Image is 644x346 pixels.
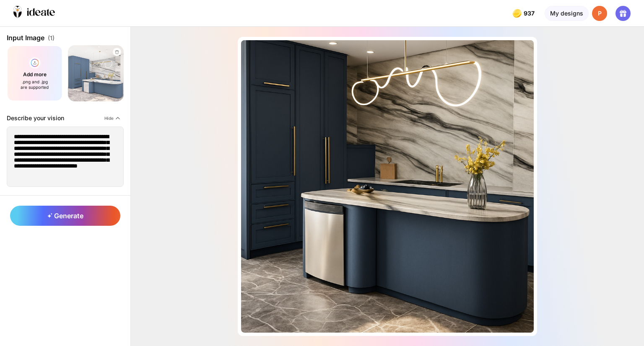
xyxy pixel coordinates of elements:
span: (1) [48,34,55,41]
div: P [592,6,607,21]
div: Input Image [7,34,124,42]
span: 937 [524,10,536,17]
span: Generate [47,212,83,220]
div: My designs [545,6,589,21]
span: Hide [104,116,114,121]
div: Describe your vision [7,114,64,121]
